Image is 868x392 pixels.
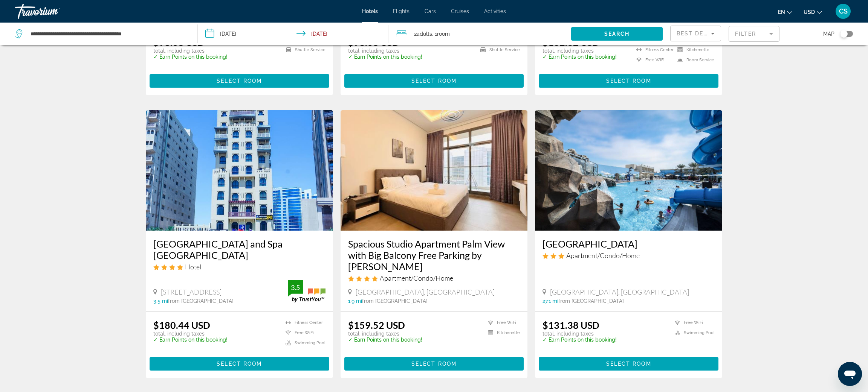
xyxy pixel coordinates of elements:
span: from [GEOGRAPHIC_DATA] [168,298,234,304]
p: ✓ Earn Points on this booking! [542,54,617,60]
button: Select Room [150,357,329,371]
span: CS [839,8,848,15]
button: Change currency [804,6,822,17]
span: Select Room [411,361,457,367]
li: Free WiFi [484,319,520,326]
button: Select Room [539,357,718,371]
button: User Menu [833,3,853,19]
a: Select Room [539,359,718,367]
span: Select Room [606,78,651,84]
span: Select Room [217,361,262,367]
mat-select: Sort by [677,29,715,38]
p: total, including taxes [348,48,422,54]
img: Hotel image [535,110,722,231]
span: Adults [417,31,432,37]
span: [STREET_ADDRESS] [161,288,222,296]
span: Best Deals [677,30,716,36]
span: 27.1 mi [542,298,558,304]
span: 1.9 mi [348,298,362,304]
button: Toggle map [834,30,853,37]
a: Activities [484,8,506,14]
button: Travelers: 2 adults, 0 children [388,23,571,45]
button: Select Room [344,74,524,88]
li: Free WiFi [633,57,674,63]
span: USD [804,9,815,15]
p: ✓ Earn Points on this booking! [348,337,422,343]
span: Search [604,31,630,37]
ins: $131.38 USD [542,319,599,331]
a: Spacious Studio Apartment Palm View with Big Balcony Free Parking by [PERSON_NAME] [348,238,520,272]
a: Select Room [150,76,329,84]
p: ✓ Earn Points on this booking! [348,54,422,60]
li: Kitchenette [484,330,520,336]
li: Shuttle Service [477,47,520,53]
li: Swimming Pool [671,330,715,336]
p: total, including taxes [542,331,617,337]
a: Select Room [150,359,329,367]
p: ✓ Earn Points on this booking! [542,337,617,343]
a: Travorium [15,2,90,21]
span: Hotel [185,263,201,271]
span: Cars [425,8,436,14]
p: ✓ Earn Points on this booking! [153,337,228,343]
a: Hotels [362,8,378,14]
ins: $159.52 USD [348,319,405,331]
a: [GEOGRAPHIC_DATA] and Spa [GEOGRAPHIC_DATA] [153,238,325,261]
button: Filter [729,26,779,42]
li: Free WiFi [671,319,715,326]
div: 4 star Apartment [348,274,520,282]
span: en [778,9,785,15]
span: Select Room [217,78,262,84]
a: Cruises [451,8,469,14]
span: [GEOGRAPHIC_DATA], [GEOGRAPHIC_DATA] [356,288,495,296]
span: Apartment/Condo/Home [380,274,453,282]
button: Select Room [344,357,524,371]
li: Shuttle Service [282,47,325,53]
span: Select Room [411,78,457,84]
span: from [GEOGRAPHIC_DATA] [362,298,428,304]
ins: $180.44 USD [153,319,210,331]
li: Kitchenette [674,47,715,53]
span: , 1 [432,29,450,39]
button: Select Room [150,74,329,88]
a: Select Room [539,76,718,84]
button: Search [571,27,663,41]
div: 3 star Apartment [542,251,715,260]
span: 2 [414,29,432,39]
li: Room Service [674,57,715,63]
a: Select Room [344,359,524,367]
span: Map [823,29,834,39]
span: 3.5 mi [153,298,168,304]
img: Hotel image [146,110,333,231]
img: Hotel image [341,110,528,231]
button: Select Room [539,74,718,88]
a: Select Room [344,76,524,84]
span: Room [437,31,450,37]
div: 3.5 [288,283,303,292]
span: from [GEOGRAPHIC_DATA] [558,298,624,304]
a: [GEOGRAPHIC_DATA] [542,238,715,249]
a: Flights [393,8,410,14]
p: total, including taxes [153,331,228,337]
li: Free WiFi [282,330,325,336]
p: total, including taxes [153,48,228,54]
li: Swimming Pool [282,340,325,346]
li: Fitness Center [633,47,674,53]
iframe: Button to launch messaging window [838,362,862,386]
p: total, including taxes [542,48,617,54]
p: ✓ Earn Points on this booking! [153,54,228,60]
span: [GEOGRAPHIC_DATA], [GEOGRAPHIC_DATA] [550,288,689,296]
button: Check-in date: Nov 11, 2025 Check-out date: Nov 13, 2025 [198,23,388,45]
div: 4 star Hotel [153,263,325,271]
button: Change language [778,6,792,17]
p: total, including taxes [348,331,422,337]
